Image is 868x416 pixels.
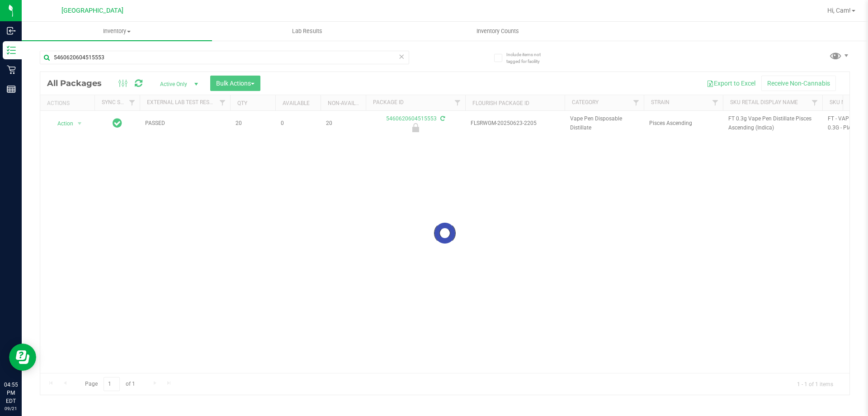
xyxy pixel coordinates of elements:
[827,7,851,14] span: Hi, Cam!
[402,22,593,41] a: Inventory Counts
[40,51,409,64] input: Search Package ID, Item Name, SKU, Lot or Part Number...
[280,27,335,35] span: Lab Results
[7,46,16,55] inline-svg: Inventory
[22,27,212,35] span: Inventory
[9,344,36,371] iframe: Resource center
[464,27,531,35] span: Inventory Counts
[61,7,123,14] span: [GEOGRAPHIC_DATA]
[7,65,16,74] inline-svg: Retail
[506,51,552,65] span: Include items not tagged for facility
[7,26,16,35] inline-svg: Inbound
[4,405,18,412] p: 09/21
[398,51,405,62] span: Clear
[22,22,212,41] a: Inventory
[7,85,16,94] inline-svg: Reports
[212,22,402,41] a: Lab Results
[4,381,18,405] p: 04:55 PM EDT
